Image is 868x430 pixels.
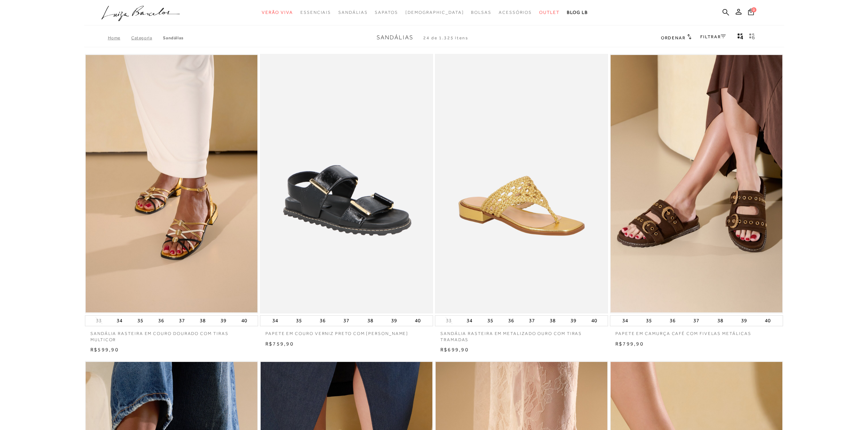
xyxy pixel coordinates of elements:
a: Categoria [131,35,163,40]
a: noSubCategoriesText [405,6,464,19]
button: 40 [763,316,773,326]
span: 24 de 1.325 itens [423,35,468,40]
button: 38 [365,316,375,326]
span: Sandálias [377,34,413,41]
button: 40 [413,316,423,326]
a: Sandálias [163,35,183,40]
button: Mostrar 4 produtos por linha [735,33,746,42]
span: Essenciais [300,10,331,15]
button: 35 [644,316,654,326]
a: BLOG LB [567,6,588,19]
button: 40 [239,316,249,326]
button: 36 [156,316,166,326]
button: 36 [318,316,328,326]
span: Sapatos [375,10,398,15]
button: 37 [177,316,187,326]
img: SANDÁLIA RASTEIRA EM COURO DOURADO COM TIRAS MULTICOR [86,55,257,312]
span: [DEMOGRAPHIC_DATA] [405,10,464,15]
a: noSubCategoriesText [300,6,331,19]
button: 39 [389,316,399,326]
button: 37 [527,316,537,326]
button: 37 [691,316,701,326]
a: noSubCategoriesText [499,6,532,19]
a: noSubCategoriesText [471,6,491,19]
button: 36 [506,316,516,326]
button: 34 [620,316,630,326]
button: 38 [198,316,208,326]
a: PAPETE EM CAMURÇA CAFÉ COM FIVELAS METÁLICAS [610,326,783,337]
button: 34 [464,316,475,326]
button: 36 [667,316,678,326]
a: FILTRAR [700,34,726,39]
span: BLOG LB [567,10,588,15]
span: Ordenar [661,35,686,40]
button: 35 [135,316,145,326]
button: 39 [739,316,749,326]
img: PAPETE EM COURO VERNIZ PRETO COM SOLADO TRATORADO [261,55,432,312]
button: 34 [114,316,125,326]
a: PAPETE EM COURO VERNIZ PRETO COM SOLADO TRATORADO PAPETE EM COURO VERNIZ PRETO COM SOLADO TRATORADO [261,55,432,312]
button: gridText6Desc [747,33,757,42]
a: SANDÁLIA RASTEIRA EM METALIZADO OURO COM TIRAS TRAMADAS [435,326,608,343]
span: Verão Viva [262,10,293,15]
span: Bolsas [471,10,491,15]
a: PAPETE EM CAMURÇA CAFÉ COM FIVELAS METÁLICAS PAPETE EM CAMURÇA CAFÉ COM FIVELAS METÁLICAS [611,55,782,312]
img: PAPETE EM CAMURÇA CAFÉ COM FIVELAS METÁLICAS [611,55,782,312]
span: Acessórios [499,10,532,15]
span: R$799,90 [615,341,644,347]
a: noSubCategoriesText [539,6,560,19]
a: SANDÁLIA RASTEIRA EM COURO DOURADO COM TIRAS MULTICOR SANDÁLIA RASTEIRA EM COURO DOURADO COM TIRA... [86,55,257,312]
button: 38 [715,316,725,326]
a: noSubCategoriesText [338,6,367,19]
button: 39 [218,316,229,326]
span: R$759,90 [265,341,294,347]
button: 40 [589,316,599,326]
button: 39 [568,316,579,326]
img: SANDÁLIA RASTEIRA EM METALIZADO OURO COM TIRAS TRAMADAS [436,55,607,312]
button: 33 [94,317,104,324]
span: 0 [751,7,756,12]
button: 38 [548,316,558,326]
button: 33 [444,317,454,324]
button: 0 [746,8,756,18]
a: noSubCategoriesText [375,6,398,19]
button: 37 [341,316,351,326]
button: 35 [294,316,304,326]
span: Outlet [539,10,560,15]
span: R$699,90 [440,347,469,352]
button: 35 [485,316,495,326]
a: Home [108,35,131,40]
span: R$599,90 [90,347,119,352]
a: SANDÁLIA RASTEIRA EM METALIZADO OURO COM TIRAS TRAMADAS SANDÁLIA RASTEIRA EM METALIZADO OURO COM ... [436,55,607,312]
a: noSubCategoriesText [262,6,293,19]
span: Sandálias [338,10,367,15]
a: SANDÁLIA RASTEIRA EM COURO DOURADO COM TIRAS MULTICOR [85,326,258,343]
a: PAPETE EM COURO VERNIZ PRETO COM [PERSON_NAME] [260,326,433,337]
button: 34 [270,316,280,326]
